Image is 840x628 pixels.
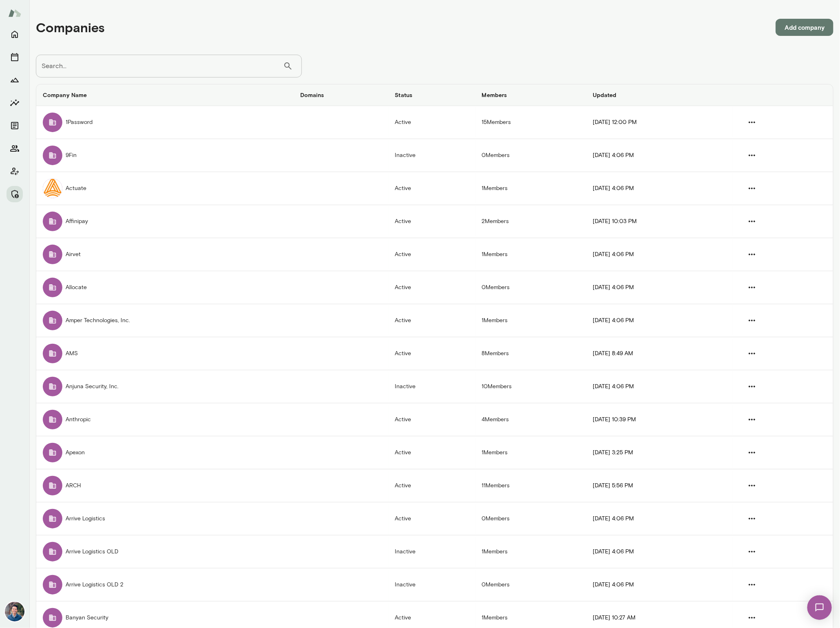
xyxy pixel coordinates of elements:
[586,436,733,469] td: [DATE] 3:25 PM
[586,271,733,304] td: [DATE] 4:06 PM
[475,568,586,601] td: 0 Members
[7,117,23,134] button: Documents
[36,172,294,205] td: Actuate
[36,238,294,271] td: Airvet
[389,535,475,568] td: Inactive
[389,139,475,172] td: Inactive
[389,502,475,535] td: Active
[475,535,586,568] td: 1 Members
[389,337,475,370] td: Active
[36,139,294,172] td: 9Fin
[586,502,733,535] td: [DATE] 4:06 PM
[586,205,733,238] td: [DATE] 10:03 PM
[389,436,475,469] td: Active
[586,139,733,172] td: [DATE] 4:06 PM
[586,106,733,139] td: [DATE] 12:00 PM
[482,91,580,99] h6: Members
[475,106,586,139] td: 15 Members
[586,535,733,568] td: [DATE] 4:06 PM
[475,139,586,172] td: 0 Members
[36,271,294,304] td: Allocate
[7,186,23,202] button: Manage
[36,535,294,568] td: Arrive Logistics OLD
[395,91,469,99] h6: Status
[7,26,23,42] button: Home
[475,271,586,304] td: 0 Members
[586,403,733,436] td: [DATE] 10:39 PM
[7,140,23,157] button: Members
[8,5,21,21] img: Mento
[586,337,733,370] td: [DATE] 8:49 AM
[7,72,23,88] button: Growth Plan
[36,304,294,337] td: Amper Technologies, Inc.
[389,568,475,601] td: Inactive
[586,172,733,205] td: [DATE] 4:06 PM
[36,502,294,535] td: Arrive Logistics
[389,205,475,238] td: Active
[475,172,586,205] td: 1 Members
[475,370,586,403] td: 10 Members
[586,238,733,271] td: [DATE] 4:06 PM
[389,370,475,403] td: Inactive
[36,337,294,370] td: AMS
[389,238,475,271] td: Active
[475,205,586,238] td: 2 Members
[389,469,475,502] td: Active
[389,172,475,205] td: Active
[475,469,586,502] td: 11 Members
[586,370,733,403] td: [DATE] 4:06 PM
[36,568,294,601] td: Arrive Logistics OLD 2
[389,304,475,337] td: Active
[5,602,24,621] img: Alex Yu
[475,238,586,271] td: 1 Members
[43,91,287,99] h6: Company Name
[586,568,733,601] td: [DATE] 4:06 PM
[7,163,23,179] button: Client app
[36,106,294,139] td: 1Password
[36,403,294,436] td: Anthropic
[389,403,475,436] td: Active
[36,205,294,238] td: Affinipay
[389,271,475,304] td: Active
[7,95,23,111] button: Insights
[586,469,733,502] td: [DATE] 5:56 PM
[593,91,726,99] h6: Updated
[475,337,586,370] td: 8 Members
[586,304,733,337] td: [DATE] 4:06 PM
[36,469,294,502] td: ARCH
[36,436,294,469] td: Apexon
[389,106,475,139] td: Active
[7,49,23,65] button: Sessions
[300,91,382,99] h6: Domains
[36,20,105,35] h4: Companies
[475,436,586,469] td: 1 Members
[36,370,294,403] td: Anjuna Security, Inc.
[475,502,586,535] td: 0 Members
[475,304,586,337] td: 1 Members
[475,403,586,436] td: 4 Members
[776,19,833,36] button: Add company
